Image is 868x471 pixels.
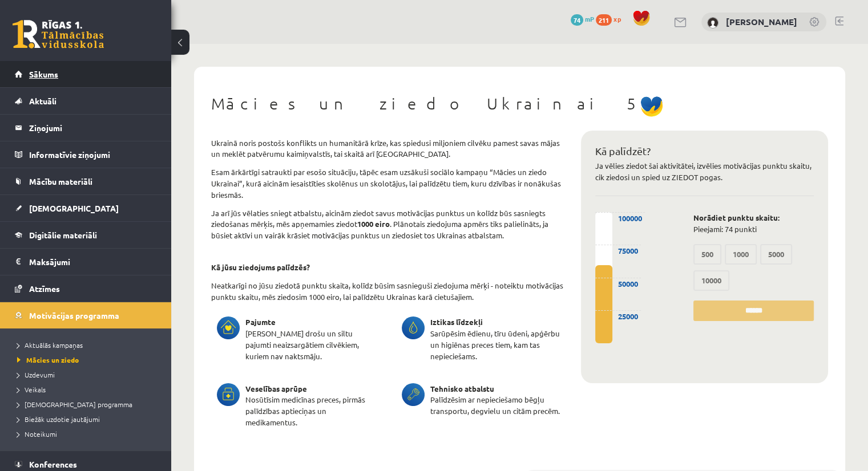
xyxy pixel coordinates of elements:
[29,141,157,168] legend: Informatīvie ziņojumi
[430,317,483,327] strong: Iztikas līdzekļi
[595,310,641,322] div: 25000
[613,14,621,23] span: xp
[29,203,119,213] span: [DEMOGRAPHIC_DATA]
[29,459,77,469] span: Konferences
[357,219,390,229] strong: 1000 eiro
[17,384,160,395] a: Veikals
[29,230,97,240] span: Digitālie materiāli
[17,385,46,394] span: Veikals
[17,370,55,379] span: Uzdevumi
[596,14,612,26] span: 211
[29,69,58,79] span: Sākums
[15,275,157,302] a: Atzīmes
[15,302,157,328] a: Motivācijas programma
[15,168,157,194] a: Mācību materiāli
[17,414,160,424] a: Biežāk uzdotie jautājumi
[17,429,57,438] span: Noteikumi
[430,384,494,393] strong: Tehnisko atbalstu
[245,316,379,362] p: [PERSON_NAME] drošu un siltu pajumti neaizsargātiem cilvēkiem, kuriem nav naktsmāju.
[693,213,780,222] strong: Norādiet punktu skaitu:
[211,167,564,200] p: Esam ārkārtīgi satraukti par esošo situāciju, tāpēc esam uzsākuši sociālo kampaņu “Mācies un zied...
[430,316,564,362] p: Sarūpēsim ēdienu, tīru ūdeni, apģērbu un higiēnas preces tiem, kam tas nepieciešams.
[13,20,104,48] a: Rīgas 1. Tālmācības vidusskola
[17,355,160,365] a: Mācies un ziedo
[15,61,157,87] a: Sākums
[571,14,594,23] a: 74 mP
[17,340,83,350] span: Aktuālās kampaņas
[245,383,379,428] p: Nosūtīsim medicīnas preces, pirmās palīdzības aptieciņas un medikamentus.
[725,244,757,265] label: 1000
[29,283,60,294] span: Atzīmes
[17,355,79,364] span: Mācies un ziedo
[29,310,119,320] span: Motivācijas programma
[595,212,645,224] div: 100000
[17,399,160,409] a: [DEMOGRAPHIC_DATA] programma
[726,16,797,27] a: [PERSON_NAME]
[15,249,157,275] a: Maksājumi
[15,88,157,114] a: Aktuāli
[29,115,157,141] legend: Ziņojumi
[211,137,564,160] p: Ukrainā noris postošs konflikts un humanitārā krīze, kas spiedusi miljoniem cilvēku pamest savas ...
[17,429,160,439] a: Noteikumi
[595,278,641,290] div: 50000
[17,370,160,380] a: Uzdevumi
[211,262,310,272] strong: Kā jūsu ziedojums palīdzēs?
[17,340,160,350] a: Aktuālās kampaņas
[596,14,627,23] a: 211 xp
[15,141,157,168] a: Informatīvie ziņojumi
[693,244,721,265] label: 500
[17,400,132,409] span: [DEMOGRAPHIC_DATA] programma
[571,14,583,26] span: 74
[595,145,814,157] h2: Kā palīdzēt?
[707,17,718,29] img: Anna Cirse
[760,244,792,265] label: 5000
[29,96,56,106] span: Aktuāli
[430,383,564,417] p: Palīdzēsim ar nepieciešamo bēgļu transportu, degvielu un citām precēm.
[15,195,157,221] a: [DEMOGRAPHIC_DATA]
[15,115,157,141] a: Ziņojumi
[245,317,276,327] strong: Pajumte
[211,84,828,113] h1: Mācies un ziedo Ukrainai 5
[595,245,641,257] div: 75000
[595,160,814,183] p: Ja vēlies ziedot šai aktivitātei, izvēlies motivācijas punktu skaitu, cik ziedosi un spied uz ZIE...
[211,280,564,303] p: Neatkarīgi no jūsu ziedotā punktu skaita, kolīdz būsim sasnieguši ziedojuma mērķi - noteiktu moti...
[29,249,157,275] legend: Maksājumi
[15,222,157,248] a: Digitālie materiāli
[211,208,564,241] p: Ja arī jūs vēlaties sniegt atbalstu, aicinām ziedot savus motivācijas punktus un kolīdz būs sasni...
[585,14,594,23] span: mP
[17,415,100,424] span: Biežāk uzdotie jautājumi
[245,384,307,393] strong: Veselības aprūpe
[29,176,92,186] span: Mācību materiāli
[693,270,729,291] label: 10000
[693,212,814,235] p: Pieejami: 74 punkti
